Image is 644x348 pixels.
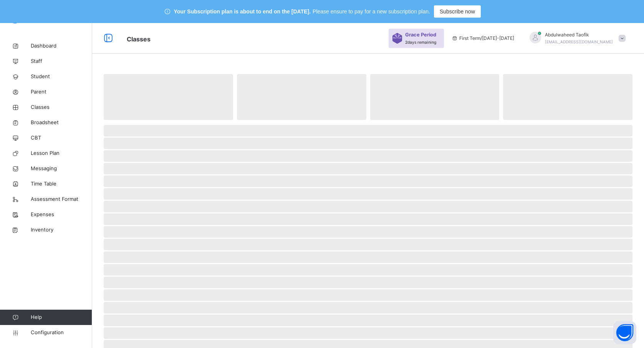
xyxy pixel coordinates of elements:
span: Abdulwaheed Taofik [545,31,613,38]
span: ‌ [104,188,632,200]
span: session/term information [452,35,514,42]
span: [EMAIL_ADDRESS][DOMAIN_NAME] [545,39,613,44]
span: ‌ [370,74,500,120]
span: Please ensure to pay for a new subscription plan. [313,8,430,16]
span: Classes [31,103,92,111]
div: AbdulwaheedTaofik [522,31,629,45]
img: sticker-purple.71386a28dfed39d6af7621340158ba97.svg [392,33,402,44]
span: ‌ [104,251,632,263]
span: ‌ [104,315,632,326]
span: ‌ [104,138,632,149]
span: Assessment Format [31,195,92,203]
span: Inventory [31,226,92,234]
span: ‌ [104,201,632,212]
button: Open asap [613,321,636,344]
span: Student [31,73,92,80]
span: ‌ [104,163,632,174]
span: ‌ [104,176,632,187]
span: ‌ [104,150,632,162]
span: Subscribe now [440,8,475,16]
span: ‌ [237,74,366,120]
span: ‌ [104,277,632,288]
span: ‌ [503,74,632,120]
span: Lesson Plan [31,149,92,157]
span: Grace Period [405,31,436,38]
span: ‌ [104,226,632,238]
span: Parent [31,88,92,96]
span: Messaging [31,165,92,172]
span: CBT [31,134,92,142]
span: Expenses [31,211,92,218]
span: ‌ [104,264,632,276]
span: Time Table [31,180,92,188]
span: Your Subscription plan is about to end on the [DATE]. [174,8,311,16]
span: Dashboard [31,42,92,50]
span: 2 days remaining [405,40,436,44]
span: Configuration [31,329,92,337]
span: ‌ [104,213,632,225]
span: Broadsheet [31,119,92,126]
span: ‌ [104,74,233,120]
span: Staff [31,57,92,65]
span: ‌ [104,327,632,339]
span: Help [31,314,92,321]
span: ‌ [104,125,632,136]
span: ‌ [104,302,632,314]
span: ‌ [104,239,632,250]
span: ‌ [104,289,632,301]
span: Classes [127,35,151,43]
